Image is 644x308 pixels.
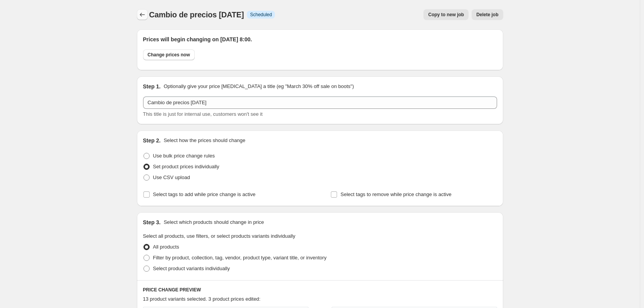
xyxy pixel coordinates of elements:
h2: Step 2. [143,137,161,144]
button: Price change jobs [137,9,148,20]
p: Select which products should change in price [164,218,264,226]
span: Copy to new job [428,12,464,18]
p: Optionally give your price [MEDICAL_DATA] a title (eg "March 30% off sale on boots") [164,83,354,90]
p: Select how the prices should change [164,137,245,144]
input: 30% off holiday sale [143,96,497,109]
button: Delete job [472,9,503,20]
span: Select all products, use filters, or select products variants individually [143,233,295,239]
span: Scheduled [250,12,272,18]
span: 13 product variants selected. 3 product prices edited: [143,296,261,302]
span: Use CSV upload [153,174,190,180]
span: Filter by product, collection, tag, vendor, product type, variant title, or inventory [153,255,327,261]
span: Select tags to add while price change is active [153,191,256,197]
h6: PRICE CHANGE PREVIEW [143,287,497,293]
span: Use bulk price change rules [153,153,215,159]
span: All products [153,244,179,250]
span: Change prices now [148,52,190,58]
h2: Step 1. [143,83,161,90]
span: Select product variants individually [153,266,230,271]
span: Delete job [476,12,498,18]
span: Cambio de precios [DATE] [149,10,244,19]
h2: Step 3. [143,218,161,226]
h2: Prices will begin changing on [DATE] 8:00. [143,36,497,43]
button: Copy to new job [423,9,469,20]
span: This title is just for internal use, customers won't see it [143,111,263,117]
span: Select tags to remove while price change is active [341,191,452,197]
span: Set product prices individually [153,164,219,169]
button: Change prices now [143,49,195,60]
